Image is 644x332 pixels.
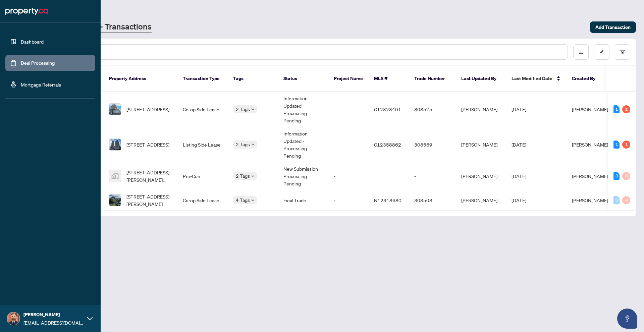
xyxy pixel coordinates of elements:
button: Add Transaction [590,21,636,33]
span: download [579,50,583,54]
img: logo [5,6,48,17]
td: Pre-Con [177,162,228,190]
td: New Submission - Processing Pending [278,162,328,190]
div: 0 [622,172,630,180]
span: Last Modified Date [512,75,552,82]
span: 2 Tags [236,141,250,148]
span: C12358862 [374,142,401,148]
img: thumbnail-img [109,104,121,115]
span: down [251,174,255,178]
span: [STREET_ADDRESS][PERSON_NAME][PERSON_NAME] [126,169,172,183]
div: 3 [613,172,620,180]
span: [STREET_ADDRESS][PERSON_NAME] [126,193,172,208]
span: [PERSON_NAME] [572,197,608,203]
span: down [251,108,255,111]
th: Last Updated By [456,66,506,92]
span: [PERSON_NAME] [572,142,608,148]
td: - [328,162,369,190]
td: Final Trade [278,190,328,211]
span: N12318680 [374,197,401,203]
span: down [251,199,255,202]
span: [PERSON_NAME] [572,106,608,112]
div: 1 [622,105,630,113]
div: 1 [613,141,620,149]
span: [STREET_ADDRESS] [126,141,169,148]
button: filter [615,44,630,60]
span: [PERSON_NAME] [23,311,84,318]
td: [PERSON_NAME] [456,190,506,211]
span: filter [620,50,625,54]
span: [EMAIL_ADDRESS][DOMAIN_NAME] [23,319,84,326]
td: - [409,162,456,190]
th: Trade Number [409,66,456,92]
span: Add Transaction [595,22,631,33]
td: [PERSON_NAME] [456,127,506,162]
div: 0 [622,196,630,204]
td: 308575 [409,92,456,127]
span: [DATE] [512,173,526,179]
span: [DATE] [512,142,526,148]
span: 2 Tags [236,172,250,180]
th: Status [278,66,328,92]
td: Listing Side Lease [177,127,228,162]
th: Transaction Type [177,66,228,92]
span: C12323401 [374,106,401,112]
button: edit [594,44,609,60]
img: thumbnail-img [109,170,121,182]
img: thumbnail-img [109,195,121,206]
a: Dashboard [21,39,44,45]
th: Created By [567,66,607,92]
th: Tags [228,66,278,92]
span: down [251,143,255,146]
a: Deal Processing [21,60,55,66]
td: - [328,92,369,127]
th: Property Address [104,66,177,92]
span: [DATE] [512,106,526,112]
img: Profile Icon [7,312,20,325]
td: Co-op Side Lease [177,190,228,211]
th: MLS # [369,66,409,92]
td: [PERSON_NAME] [456,162,506,190]
span: [STREET_ADDRESS] [126,106,169,113]
td: - [328,127,369,162]
button: download [573,44,589,60]
span: [DATE] [512,197,526,203]
div: 0 [613,196,620,204]
span: edit [599,50,604,54]
div: 1 [622,141,630,149]
span: 2 Tags [236,105,250,113]
th: Project Name [328,66,369,92]
span: [PERSON_NAME] [572,173,608,179]
td: Co-op Side Lease [177,92,228,127]
td: 308569 [409,127,456,162]
td: Information Updated - Processing Pending [278,127,328,162]
button: Open asap [617,309,637,329]
td: [PERSON_NAME] [456,92,506,127]
img: thumbnail-img [109,139,121,150]
td: Information Updated - Processing Pending [278,92,328,127]
td: - [328,190,369,211]
td: 308508 [409,190,456,211]
span: 4 Tags [236,196,250,204]
a: Mortgage Referrals [21,81,61,88]
div: 1 [613,105,620,113]
th: Last Modified Date [506,66,567,92]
